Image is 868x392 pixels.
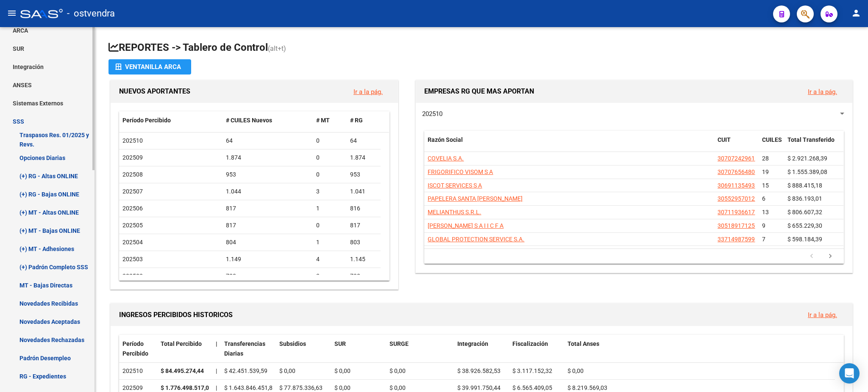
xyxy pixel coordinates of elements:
[718,182,755,189] span: 30691135493
[804,252,820,261] a: go to previous page
[350,117,363,124] span: # RG
[350,153,377,163] div: 1.874
[787,222,822,229] span: $ 655.229,30
[122,340,148,357] span: Período Percibido
[122,171,143,178] span: 202508
[268,44,286,52] span: (alt+t)
[226,221,310,230] div: 817
[428,222,504,229] span: [PERSON_NAME] S A I I C F A
[313,111,347,130] datatable-header-cell: # MT
[226,153,310,163] div: 1.874
[334,340,346,347] span: SUR
[224,384,276,391] span: $ 1.643.846.451,87
[784,131,843,159] datatable-header-cell: Total Transferido
[161,367,204,374] strong: $ 84.495.274,44
[787,236,822,243] span: $ 598.184,39
[122,117,171,124] span: Período Percibido
[457,367,501,374] span: $ 38.926.582,53
[350,170,377,179] div: 953
[801,84,844,99] button: Ir a la pág.
[316,136,343,146] div: 0
[122,239,143,246] span: 202504
[115,59,184,75] div: Ventanilla ARCA
[762,182,769,189] span: 15
[216,367,217,374] span: |
[122,256,143,262] span: 202503
[119,111,223,130] datatable-header-cell: Período Percibido
[428,209,481,215] span: MELIANTHUS S.R.L.
[389,384,406,391] span: $ 0,00
[224,367,267,374] span: $ 42.451.539,59
[223,111,313,130] datatable-header-cell: # CUILES Nuevos
[762,136,782,143] span: CUILES
[350,237,377,247] div: 803
[122,154,143,161] span: 202509
[718,195,755,202] span: 30552957012
[226,237,310,247] div: 804
[122,273,143,279] span: 202502
[347,84,389,99] button: Ir a la pág.
[808,88,837,96] a: Ir a la pág.
[316,187,343,196] div: 3
[428,168,493,175] span: FRIGORIFICO VISOM S A
[161,384,212,391] strong: $ 1.776.498.517,02
[759,131,784,159] datatable-header-cell: CUILES
[119,335,157,363] datatable-header-cell: Período Percibido
[119,87,190,95] span: NUEVOS APORTANTES
[226,254,310,264] div: 1.149
[762,195,765,202] span: 6
[762,222,765,229] span: 9
[221,335,276,363] datatable-header-cell: Transferencias Diarias
[226,271,310,281] div: 733
[718,236,755,243] span: 33714987599
[316,237,343,247] div: 1
[7,8,17,18] mat-icon: menu
[428,136,463,143] span: Razón Social
[353,88,383,96] a: Ir a la pág.
[714,131,759,159] datatable-header-cell: CUIT
[787,209,822,215] span: $ 806.607,32
[564,335,835,363] datatable-header-cell: Total Anses
[428,236,524,243] span: GLOBAL PROTECTION SERVICE S.A.
[839,363,860,384] div: Open Intercom Messenger
[316,117,330,124] span: # MT
[316,254,343,264] div: 4
[316,221,343,230] div: 0
[787,168,827,175] span: $ 1.555.389,08
[350,254,377,264] div: 1.145
[428,155,464,162] span: COVELIA S.A.
[334,367,351,374] span: $ 0,00
[216,340,217,347] span: |
[122,366,154,376] div: 202510
[428,195,523,202] span: PAPELERA SANTA [PERSON_NAME]
[808,311,837,319] a: Ir a la pág.
[122,188,143,195] span: 202507
[350,187,377,196] div: 1.041
[226,117,272,124] span: # CUILES Nuevos
[801,307,844,323] button: Ir a la pág.
[822,252,838,261] a: go to next page
[454,335,509,363] datatable-header-cell: Integración
[512,384,552,391] span: $ 6.565.409,05
[718,209,755,215] span: 30711936617
[424,131,714,159] datatable-header-cell: Razón Social
[389,367,406,374] span: $ 0,00
[762,236,765,243] span: 7
[122,137,143,144] span: 202510
[509,335,564,363] datatable-header-cell: Fiscalización
[787,182,822,189] span: $ 888.415,18
[108,41,854,55] h1: REPORTES -> Tablero de Control
[787,136,835,143] span: Total Transferido
[851,8,861,18] mat-icon: person
[718,222,755,229] span: 30518917125
[718,136,731,143] span: CUIT
[108,59,191,75] button: Ventanilla ARCA
[224,340,265,357] span: Transferencias Diarias
[279,367,295,374] span: $ 0,00
[161,340,202,347] span: Total Percibido
[787,155,827,162] span: $ 2.921.268,39
[226,187,310,196] div: 1.044
[762,209,769,215] span: 13
[122,205,143,212] span: 202506
[316,153,343,163] div: 0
